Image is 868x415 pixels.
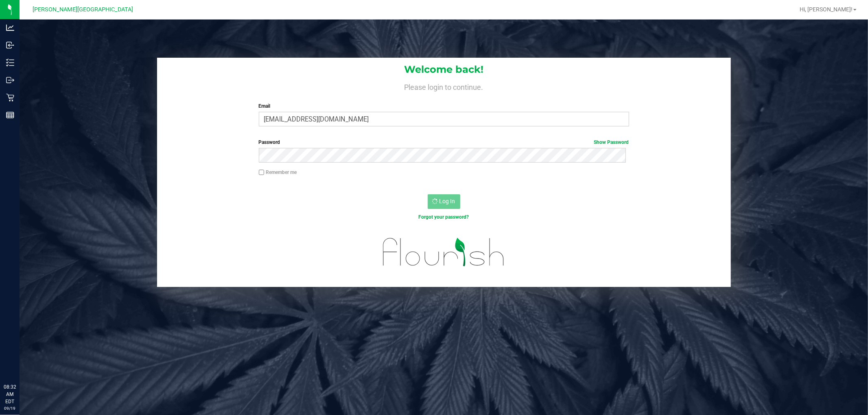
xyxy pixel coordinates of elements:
[157,64,731,75] h1: Welcome back!
[6,93,14,102] inline-svg: Retail
[419,214,469,220] a: Forgot your password?
[6,41,14,49] inline-svg: Inbound
[6,24,14,32] inline-svg: Analytics
[6,59,14,67] inline-svg: Inventory
[6,76,14,84] inline-svg: Outbound
[259,169,297,176] label: Remember me
[259,102,629,110] label: Email
[4,405,16,411] p: 09/19
[439,198,455,204] span: Log In
[800,6,853,13] span: Hi, [PERSON_NAME]!
[259,169,265,175] input: Remember me
[259,139,280,145] span: Password
[157,81,731,91] h4: Please login to continue.
[6,111,14,119] inline-svg: Reports
[594,139,629,145] a: Show Password
[372,229,516,275] img: flourish_logo.svg
[4,383,16,405] p: 08:32 AM EDT
[428,194,460,209] button: Log In
[33,6,133,13] span: [PERSON_NAME][GEOGRAPHIC_DATA]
